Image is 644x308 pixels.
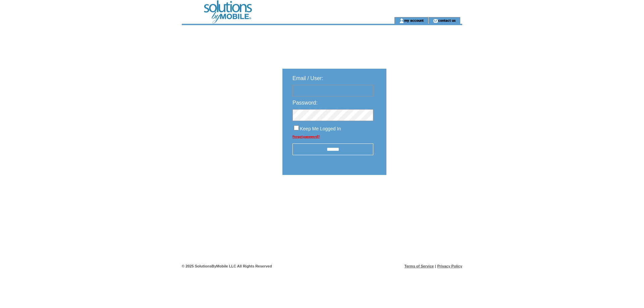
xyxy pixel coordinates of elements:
img: transparent.png [406,192,439,200]
span: © 2025 SolutionsByMobile LLC All Rights Reserved [182,264,272,268]
span: | [435,264,436,268]
span: Password: [292,100,318,106]
a: Privacy Policy [437,264,462,268]
span: Keep Me Logged In [300,126,341,131]
a: Terms of Service [405,264,434,268]
img: account_icon.gif [399,18,404,23]
span: Email / User: [292,75,323,81]
a: contact us [438,18,456,22]
img: contact_us_icon.gif [433,18,438,23]
a: Forgot password? [292,135,320,138]
a: my account [404,18,424,22]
